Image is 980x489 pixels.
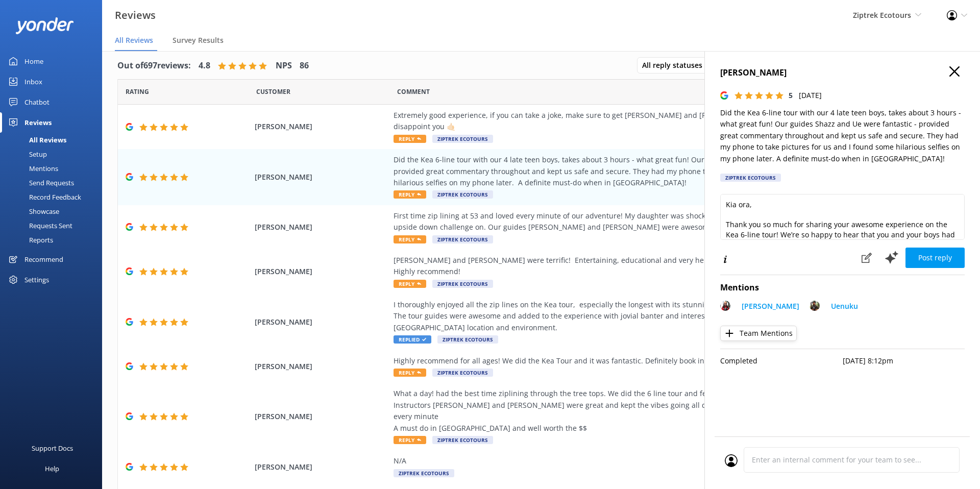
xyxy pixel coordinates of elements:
span: Ziptrek Ecotours [432,369,493,377]
h4: Mentions [720,281,965,295]
p: [DATE] [799,90,822,101]
a: Send Requests [6,176,102,190]
span: Ziptrek Ecotours [853,10,911,20]
span: Reply [394,369,426,377]
a: Reports [6,233,102,247]
div: Did the Kea 6-line tour with our 4 late teen boys, takes about 3 hours - what great fun! Our guid... [394,154,858,188]
a: Mentions [6,161,102,176]
span: Ziptrek Ecotours [432,235,493,243]
div: Extremely good experience, if you can take a joke, make sure to get [PERSON_NAME] and [PERSON_NAM... [394,110,858,133]
p: Completed [720,355,843,366]
p: Did the Kea 6-line tour with our 4 late teen boys, takes about 3 hours - what great fun! Our guid... [720,107,965,164]
div: Help [45,458,59,479]
span: Reply [394,235,426,243]
div: Reviews [24,112,52,133]
span: [PERSON_NAME] [255,121,389,132]
a: Record Feedback [6,190,102,204]
span: Date [256,87,290,96]
img: 60-1734151383.JPG [810,301,820,311]
span: [PERSON_NAME] [255,411,389,422]
a: Requests Sent [6,218,102,233]
div: Support Docs [32,438,73,458]
span: 5 [789,90,793,100]
span: All Reviews [115,35,153,45]
span: Date [126,87,149,96]
span: Ziptrek Ecotours [394,469,454,477]
a: Showcase [6,204,102,218]
img: user_profile.svg [725,454,738,467]
h4: 4.8 [199,59,210,72]
button: Close [949,66,960,78]
a: All Reviews [6,133,102,147]
h4: NPS [276,59,292,72]
div: Showcase [6,204,59,218]
h4: [PERSON_NAME] [720,66,965,80]
span: Ziptrek Ecotours [432,436,493,444]
span: Reply [394,190,426,199]
span: Replied [394,335,431,344]
button: Post reply [905,248,965,268]
span: [PERSON_NAME] [255,361,389,372]
textarea: Kia ora, Thank you so much for sharing your awesome experience on the Kea 6-line tour! We’re so h... [720,194,965,240]
p: [PERSON_NAME] [742,301,799,312]
div: Recommend [24,249,63,270]
p: [DATE] 8:12pm [843,355,965,366]
span: Reply [394,135,426,143]
div: Send Requests [6,176,74,190]
h4: Out of 697 reviews: [117,59,191,72]
h3: Reviews [115,7,156,23]
span: [PERSON_NAME] [255,222,389,233]
span: [PERSON_NAME] [255,461,389,473]
span: Ziptrek Ecotours [437,335,498,344]
h4: 86 [300,59,309,72]
span: Reply [394,436,426,444]
a: Setup [6,147,102,161]
a: Uenuku [826,301,858,314]
img: yonder-white-logo.png [15,17,74,34]
span: Ziptrek Ecotours [432,280,493,288]
img: 60-1750636364.JPG [720,301,730,311]
span: [PERSON_NAME] [255,172,389,183]
div: What a day! had the best time ziplining through the tree tops. We did the 6 line tour and felt li... [394,388,858,434]
div: Setup [6,147,47,161]
span: Reply [394,280,426,288]
a: [PERSON_NAME] [737,301,799,314]
span: Ziptrek Ecotours [432,190,493,199]
span: [PERSON_NAME] [255,316,389,328]
div: N/A [394,455,858,467]
div: Chatbot [24,92,50,112]
div: Inbox [24,71,42,92]
div: Requests Sent [6,218,72,233]
button: Team Mentions [720,326,797,341]
div: Home [24,51,43,71]
div: Highly recommend for all ages! We did the Kea Tour and it was fantastic. Definitely book in advance. [394,355,858,366]
p: Uenuku [831,301,858,312]
span: Survey Results [173,35,224,45]
div: I thoroughly enjoyed all the zip lines on the Kea tour, especially the longest with its stunning ... [394,299,858,333]
div: Reports [6,233,53,247]
div: Ziptrek Ecotours [720,174,781,182]
div: Record Feedback [6,190,81,204]
div: [PERSON_NAME] and [PERSON_NAME] were terrific! Entertaining, educational and very helpful and pat... [394,255,858,278]
div: First time zip lining at 53 and loved every minute of our adventure! My daughter was shocked and ... [394,210,858,233]
span: All reply statuses [642,60,708,71]
div: All Reviews [6,133,66,147]
span: [PERSON_NAME] [255,266,389,277]
div: Settings [24,270,49,290]
span: Ziptrek Ecotours [432,135,493,143]
span: Question [397,87,430,96]
div: Mentions [6,161,58,176]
